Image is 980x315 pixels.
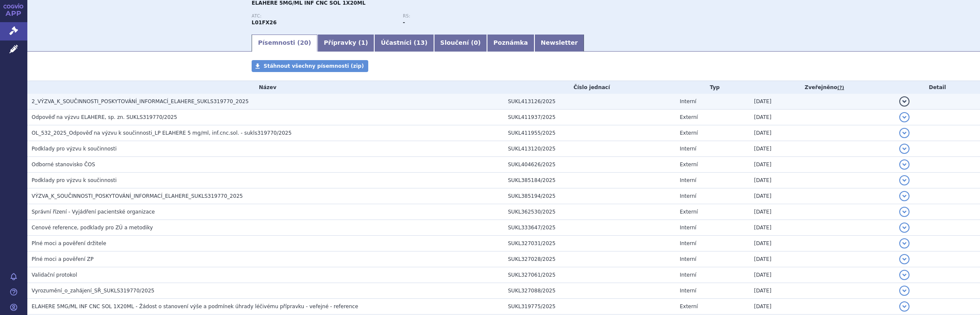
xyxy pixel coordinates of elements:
[403,20,405,26] strong: -
[899,286,910,296] button: detail
[750,236,895,251] td: [DATE]
[264,63,364,69] span: Stáhnout všechny písemnosti (zip)
[750,267,895,283] td: [DATE]
[750,81,895,94] th: Zveřejněno
[403,14,546,19] p: RS:
[899,223,910,233] button: detail
[504,173,675,188] td: SUKL385184/2025
[899,175,910,185] button: detail
[680,114,698,120] span: Externí
[750,157,895,173] td: [DATE]
[374,35,434,52] a: Účastníci (13)
[675,81,750,94] th: Typ
[434,35,487,52] a: Sloučení (0)
[32,130,292,136] span: OL_532_2025_Odpověď na výzvu k součinnosti_LP ELAHERE 5 mg/ml, inf.cnc.sol. - sukls319770/2025
[750,299,895,315] td: [DATE]
[32,256,94,262] span: Plné moci a pověření ZP
[32,193,243,199] span: VÝZVA_K_SOUČINNOSTI_POSKYTOVÁNÍ_INFORMACÍ_ELAHERE_SUKLS319770_2025
[252,14,394,19] p: ATC:
[504,141,675,157] td: SUKL413120/2025
[504,220,675,236] td: SUKL333647/2025
[361,39,365,46] span: 1
[899,96,910,107] button: detail
[504,299,675,315] td: SUKL319775/2025
[837,85,844,91] abbr: (?)
[899,128,910,138] button: detail
[504,188,675,204] td: SUKL385194/2025
[895,81,980,94] th: Detail
[680,209,698,215] span: Externí
[680,193,696,199] span: Interní
[32,288,154,294] span: Vyrozumění_o_zahájení_SŘ_SUKLS319770/2025
[487,35,534,52] a: Poznámka
[252,35,317,52] a: Písemnosti (20)
[899,112,910,122] button: detail
[750,188,895,204] td: [DATE]
[750,110,895,125] td: [DATE]
[899,254,910,264] button: detail
[750,251,895,267] td: [DATE]
[32,225,153,231] span: Cenové reference, podklady pro ZÚ a metodiky
[680,256,696,262] span: Interní
[504,267,675,283] td: SUKL327061/2025
[32,240,106,246] span: Plné moci a pověření držitele
[899,207,910,217] button: detail
[32,98,249,104] span: 2_VÝZVA_K_SOUČINNOSTI_POSKYTOVÁNÍ_INFORMACÍ_ELAHERE_SUKLS319770_2025
[899,191,910,201] button: detail
[899,270,910,280] button: detail
[417,39,425,46] span: 13
[680,272,696,278] span: Interní
[32,146,117,152] span: Podklady pro výzvu k součinnosti
[504,283,675,299] td: SUKL327088/2025
[504,110,675,125] td: SUKL411937/2025
[504,125,675,141] td: SUKL411955/2025
[27,81,504,94] th: Název
[474,39,478,46] span: 0
[680,146,696,152] span: Interní
[680,162,698,168] span: Externí
[680,288,696,294] span: Interní
[504,81,675,94] th: Číslo jednací
[750,94,895,110] td: [DATE]
[534,35,584,52] a: Newsletter
[504,251,675,267] td: SUKL327028/2025
[680,225,696,231] span: Interní
[680,240,696,246] span: Interní
[32,209,155,215] span: Správní řízení - Vyjádření pacientské organizace
[32,177,117,183] span: Podklady pro výzvu k součinnosti
[899,301,910,312] button: detail
[680,98,696,104] span: Interní
[750,141,895,157] td: [DATE]
[504,157,675,173] td: SUKL404626/2025
[300,39,308,46] span: 20
[32,114,177,120] span: Odpověď na výzvu ELAHERE, sp. zn. SUKLS319770/2025
[32,272,77,278] span: Validační protokol
[750,220,895,236] td: [DATE]
[32,162,95,168] span: Odborné stanovisko ČOS
[504,236,675,251] td: SUKL327031/2025
[252,20,277,26] strong: MIRVETUXIMAB SORAVTANSIN
[680,130,698,136] span: Externí
[750,173,895,188] td: [DATE]
[680,303,698,309] span: Externí
[504,204,675,220] td: SUKL362530/2025
[750,125,895,141] td: [DATE]
[504,94,675,110] td: SUKL413126/2025
[32,303,358,309] span: ELAHERE 5MG/ML INF CNC SOL 1X20ML - Žádost o stanovení výše a podmínek úhrady léčivému přípravku ...
[750,204,895,220] td: [DATE]
[899,238,910,249] button: detail
[252,60,368,72] a: Stáhnout všechny písemnosti (zip)
[680,177,696,183] span: Interní
[317,35,374,52] a: Přípravky (1)
[899,159,910,170] button: detail
[750,283,895,299] td: [DATE]
[899,144,910,154] button: detail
